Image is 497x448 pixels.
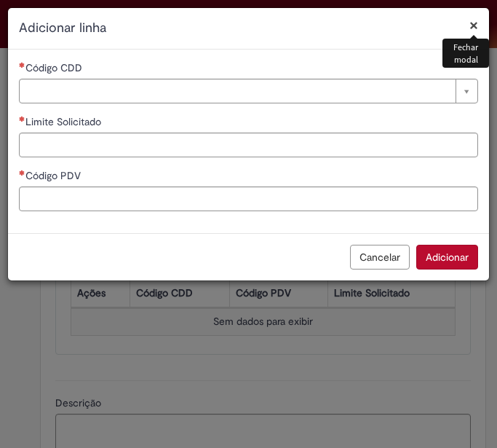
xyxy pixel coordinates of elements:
span: Necessários [19,116,25,122]
span: Necessários - Código CDD [25,61,85,74]
button: Cancelar [350,245,410,270]
h2: Adicionar linha [19,19,478,38]
span: Necessários [19,62,25,68]
a: Limpar campo Código CDD [19,79,478,103]
input: Código PDV [19,186,478,211]
span: Necessários [19,170,25,176]
span: Limite Solicitado [25,115,104,128]
input: Limite Solicitado [19,133,478,157]
div: Fechar modal [442,39,489,68]
span: Código PDV [25,169,84,182]
button: Adicionar [416,245,478,270]
button: Fechar modal [469,17,478,33]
